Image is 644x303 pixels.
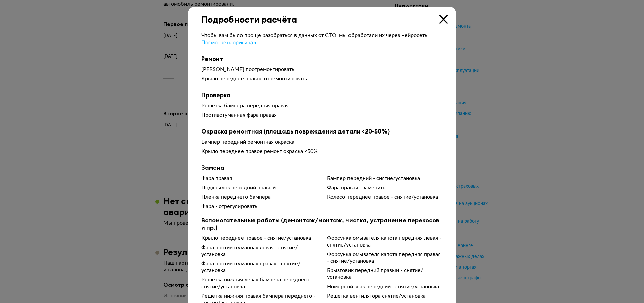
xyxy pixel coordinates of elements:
[201,217,443,231] b: Вспомогательные работы (демонтаж/монтаж, чистка, устранение перекосов и пр.)
[201,203,317,210] div: Фара - отрегулировать
[201,235,317,241] div: Крыло переднее правое - снятие/установка
[201,112,443,118] div: Противотуманная фара правая
[201,139,443,145] div: Бампер передний ремонтная окраска
[201,91,443,99] b: Проверка
[327,251,443,264] div: Форсунка омывателя капота передняя правая - снятие/установка
[201,260,317,274] div: Фара противотуманная правая - снятие/установка
[201,128,443,135] b: Окраска ремонтная (площадь повреждения детали <20-50%)
[201,55,443,63] b: Ремонт
[201,175,317,182] div: Фара правая
[327,184,443,191] div: Фара правая - заменить
[201,40,256,45] span: Посмотреть оригинал
[327,175,443,182] div: Бампер передний - снятие/установка
[201,244,317,258] div: Фара противотуманная левая - снятие/установка
[201,184,317,191] div: Подкрылок передний правый
[201,164,443,172] b: Замена
[327,267,443,280] div: Брызговик передний правый - снятие/установка
[201,75,443,82] div: Крыло переднее правое отремонтировать
[327,194,443,200] div: Колесо переднее правое - снятие/установка
[201,66,443,73] div: [PERSON_NAME] поотремонтировать
[201,194,317,200] div: Пленка переднего бампера
[201,33,429,38] span: Чтобы вам было проще разобраться в данных от СТО, мы обработали их через нейросеть.
[327,293,443,299] div: Решетка вентилятора снятие/установка
[327,235,443,248] div: Форсунка омывателя капота передняя левая - снятие/установка
[201,148,443,155] div: Крыло переднее правое ремонт окраска <50%
[188,7,456,25] div: Подробности расчёта
[327,283,443,290] div: Номерной знак передний - снятие/установка
[201,276,317,290] div: Решетка нижняя левая бампера переднего - снятие/установка
[201,102,443,109] div: Решетка бампера передняя правая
